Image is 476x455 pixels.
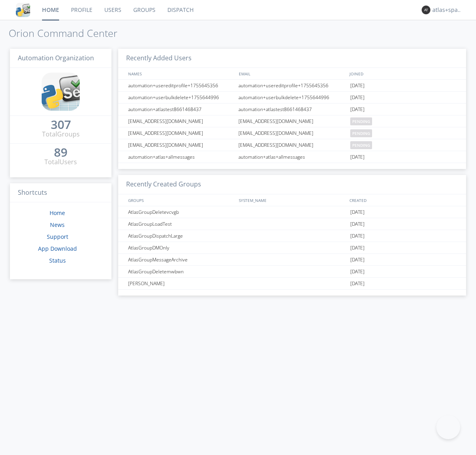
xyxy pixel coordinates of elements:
[126,242,236,253] div: AtlasGroupDMOnly
[16,3,30,17] img: cddb5a64eb264b2086981ab96f4c1ba7
[126,254,236,265] div: AtlasGroupMessageArchive
[118,115,466,127] a: [EMAIL_ADDRESS][DOMAIN_NAME][EMAIL_ADDRESS][DOMAIN_NAME]pending
[350,242,365,254] span: [DATE]
[126,104,236,115] div: automation+atlastest8661468437
[42,73,80,111] img: cddb5a64eb264b2086981ab96f4c1ba7
[51,121,71,129] div: 307
[126,206,236,218] div: AtlasGroupDeletevcvgb
[118,80,466,92] a: automation+usereditprofile+1755645356automation+usereditprofile+1755645356[DATE]
[54,148,67,157] a: 89
[126,80,236,91] div: automation+usereditprofile+1755645356
[118,175,466,194] h3: Recently Created Groups
[236,115,348,127] div: [EMAIL_ADDRESS][DOMAIN_NAME]
[126,194,235,206] div: GROUPS
[350,254,365,266] span: [DATE]
[118,218,466,230] a: AtlasGroupLoadTest[DATE]
[118,49,466,68] h3: Recently Added Users
[42,130,80,139] div: Total Groups
[126,266,236,277] div: AtlasGroupDeletemwbwn
[44,157,77,167] div: Total Users
[118,278,466,290] a: [PERSON_NAME][DATE]
[236,151,348,163] div: automation+atlas+allmessages
[118,92,466,104] a: automation+userbulkdelete+1755644996automation+userbulkdelete+1755644996[DATE]
[350,92,365,104] span: [DATE]
[18,54,94,62] span: Automation Organization
[432,6,462,14] div: atlas+spanish0002
[54,148,67,156] div: 89
[236,80,348,91] div: automation+usereditprofile+1755645356
[118,242,466,254] a: AtlasGroupDMOnly[DATE]
[436,415,460,439] iframe: Toggle Customer Support
[126,278,236,289] div: [PERSON_NAME]
[10,183,111,203] h3: Shortcuts
[347,68,459,79] div: JOINED
[118,151,466,163] a: automation+atlas+allmessagesautomation+atlas+allmessages[DATE]
[126,127,236,139] div: [EMAIL_ADDRESS][DOMAIN_NAME]
[118,230,466,242] a: AtlasGroupDispatchLarge[DATE]
[350,80,365,92] span: [DATE]
[237,194,347,206] div: SYSTEM_NAME
[350,266,365,278] span: [DATE]
[350,218,365,230] span: [DATE]
[38,245,77,252] a: App Download
[350,129,372,137] span: pending
[51,121,71,130] a: 307
[347,194,459,206] div: CREATED
[126,68,235,79] div: NAMES
[126,115,236,127] div: [EMAIL_ADDRESS][DOMAIN_NAME]
[350,117,372,125] span: pending
[50,221,65,228] a: News
[350,230,365,242] span: [DATE]
[350,206,365,218] span: [DATE]
[118,127,466,139] a: [EMAIL_ADDRESS][DOMAIN_NAME][EMAIL_ADDRESS][DOMAIN_NAME]pending
[236,139,348,151] div: [EMAIL_ADDRESS][DOMAIN_NAME]
[350,104,365,115] span: [DATE]
[47,233,68,240] a: Support
[50,209,65,217] a: Home
[126,139,236,151] div: [EMAIL_ADDRESS][DOMAIN_NAME]
[118,266,466,278] a: AtlasGroupDeletemwbwn[DATE]
[350,141,372,149] span: pending
[350,278,365,290] span: [DATE]
[126,92,236,103] div: automation+userbulkdelete+1755644996
[126,151,236,163] div: automation+atlas+allmessages
[118,254,466,266] a: AtlasGroupMessageArchive[DATE]
[237,68,347,79] div: EMAIL
[350,151,365,163] span: [DATE]
[236,127,348,139] div: [EMAIL_ADDRESS][DOMAIN_NAME]
[118,139,466,151] a: [EMAIL_ADDRESS][DOMAIN_NAME][EMAIL_ADDRESS][DOMAIN_NAME]pending
[118,104,466,115] a: automation+atlastest8661468437automation+atlastest8661468437[DATE]
[49,257,66,264] a: Status
[236,92,348,103] div: automation+userbulkdelete+1755644996
[118,206,466,218] a: AtlasGroupDeletevcvgb[DATE]
[422,6,430,14] img: 373638.png
[126,218,236,230] div: AtlasGroupLoadTest
[236,104,348,115] div: automation+atlastest8661468437
[126,230,236,242] div: AtlasGroupDispatchLarge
